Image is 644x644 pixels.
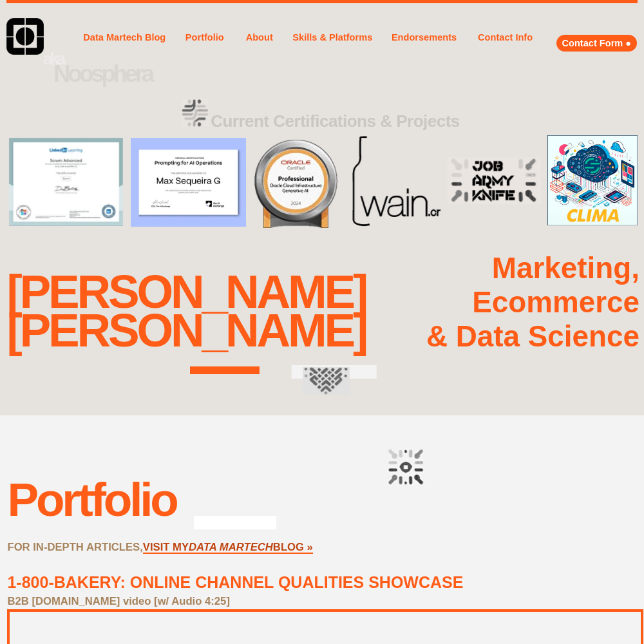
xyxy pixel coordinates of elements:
a: BLOG » [273,541,313,554]
a: Portfolio [181,26,228,48]
a: VISIT MY [143,541,189,554]
a: 1-800-BAKERY: ONLINE CHANNEL QUALITIES SHOWCASE [7,573,463,591]
strong: B2B [DOMAIN_NAME] video [w/ Audio 4:25] [7,595,229,607]
a: Data Martech Blog [81,25,167,51]
a: DATA MARTECH [189,541,273,554]
a: About [241,29,277,46]
strong: Ecommerce [472,286,639,319]
strong: Current Certifications & Projects [211,111,460,131]
strong: FOR IN-DEPTH ARTICLES, [7,541,142,553]
iframe: Chat Widget [580,582,644,644]
a: Contact Form ● [556,35,637,52]
div: Portfolio [7,473,176,526]
a: Contact Info [474,29,537,46]
div: [PERSON_NAME] [PERSON_NAME] [6,272,366,350]
a: Skills & Platforms [290,23,374,52]
a: Endorsements [388,29,460,46]
strong: Marketing, [492,252,639,285]
strong: & Data Science [426,320,639,353]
